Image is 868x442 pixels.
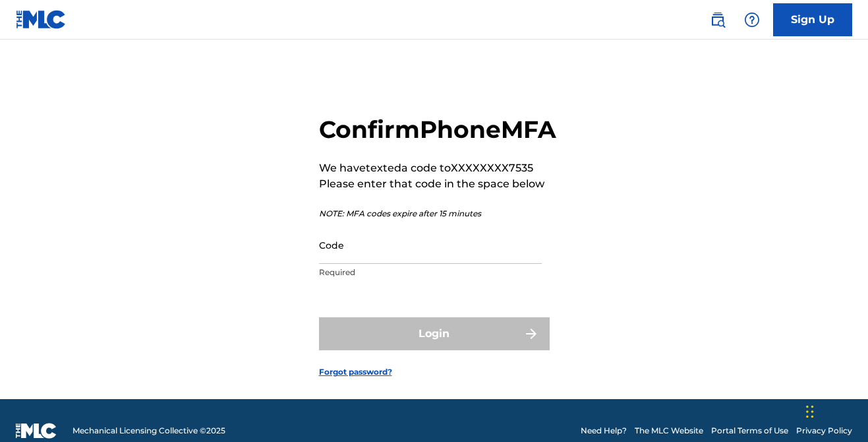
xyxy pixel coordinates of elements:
[739,7,765,33] div: Help
[319,160,556,176] p: We have texted a code to XXXXXXXX7535
[773,3,852,36] a: Sign Up
[744,12,760,28] img: help
[16,423,57,439] img: logo
[16,10,67,29] img: MLC Logo
[319,366,392,378] a: Forgot password?
[802,379,868,442] iframe: Chat Widget
[319,176,556,192] p: Please enter that code in the space below
[806,392,814,431] div: Drag
[705,7,731,33] a: Public Search
[711,425,788,437] a: Portal Terms of Use
[710,12,726,28] img: search
[72,425,225,437] span: Mechanical Licensing Collective © 2025
[319,115,556,144] h2: Confirm Phone MFA
[581,425,627,437] a: Need Help?
[319,267,542,278] p: Required
[796,425,852,437] a: Privacy Policy
[635,425,703,437] a: The MLC Website
[319,208,556,220] p: NOTE: MFA codes expire after 15 minutes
